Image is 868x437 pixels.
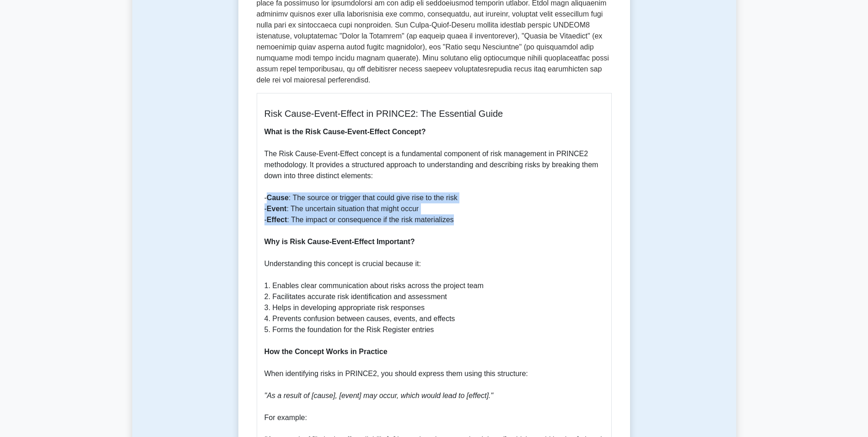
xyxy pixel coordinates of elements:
i: "As a result of [cause], [event] may occur, which would lead to [effect]." [264,392,494,399]
b: Event [267,205,287,213]
h5: Risk Cause-Event-Effect in PRINCE2: The Essential Guide [264,108,604,119]
b: How the Concept Works in Practice [264,348,388,355]
b: Effect [267,216,287,224]
b: What is the Risk Cause-Event-Effect Concept? [264,128,426,136]
b: Why is Risk Cause-Event-Effect Important? [264,238,415,246]
b: Cause [267,194,289,202]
